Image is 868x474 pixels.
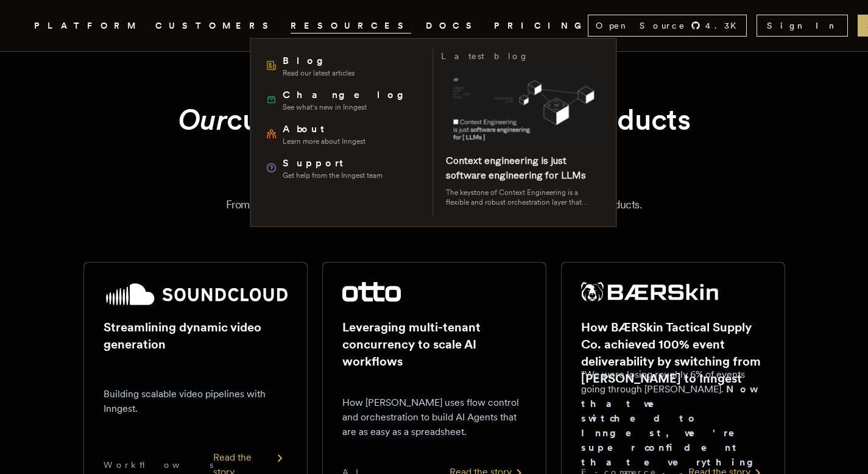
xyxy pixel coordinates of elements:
span: Blog [283,54,355,68]
span: Changelog [283,88,412,102]
a: PRICING [494,18,588,34]
span: Learn more about Inngest [283,136,365,146]
a: AboutLearn more about Inngest [261,117,426,151]
span: Get help from the Inngest team [283,171,383,180]
a: Context engineering is just software engineering for LLMs [446,155,586,181]
span: 4.3 K [705,19,744,32]
a: CUSTOMERS [155,18,276,34]
p: From startups to public companies, our customers chose Inngest to power their products. [49,196,819,213]
a: ChangelogSee what's new in Inngest [261,83,426,117]
button: PLATFORM [34,18,141,34]
h2: How BÆRSkin Tactical Supply Co. achieved 100% event deliverability by switching from [PERSON_NAME... [581,319,765,387]
a: DOCS [426,18,479,34]
h2: Leveraging multi-tenant concurrency to scale AI workflows [342,319,526,370]
p: Building scalable video pipelines with Inngest. [104,387,288,416]
span: Open Source [596,19,686,32]
img: SoundCloud [104,282,288,306]
span: Read our latest articles [283,68,355,78]
h1: customers deliver reliable products for customers [113,101,756,177]
a: Sign In [757,15,848,37]
span: Workflows [104,459,213,471]
button: RESOURCES [291,18,411,34]
span: About [283,122,365,136]
span: Support [283,156,383,171]
a: BlogRead our latest articles [261,49,426,83]
h3: Latest blog [441,49,529,63]
p: How [PERSON_NAME] uses flow control and orchestration to build AI Agents that are as easy as a sp... [342,395,526,439]
img: Otto [342,282,401,302]
a: SupportGet help from the Inngest team [261,151,426,185]
span: See what's new in Inngest [283,102,412,112]
h2: Streamlining dynamic video generation [104,319,288,353]
em: Our [178,102,227,137]
img: BÆRSkin Tactical Supply Co. [581,282,719,302]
